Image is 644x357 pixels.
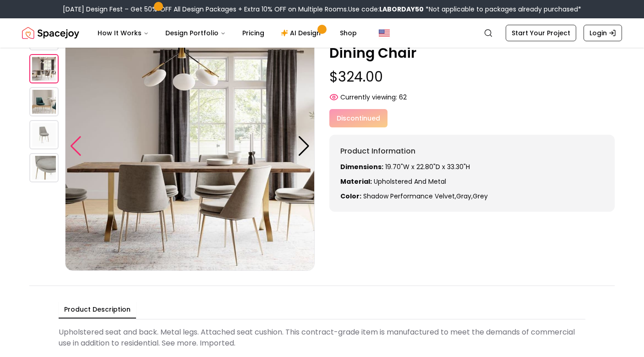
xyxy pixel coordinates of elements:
nav: Global [22,18,622,48]
span: Upholstered and Metal [374,177,446,186]
strong: Material: [340,177,372,186]
div: Upholstered seat and back. Metal legs. Attached seat cushion. This contract-grade item is manufac... [59,323,585,352]
span: grey [473,192,488,201]
p: [PERSON_NAME] Low Back Upholstered Dining Chair [329,28,615,61]
span: gray , [456,192,473,201]
img: Spacejoy Logo [22,24,79,42]
strong: Dimensions: [340,162,383,171]
a: Pricing [235,24,272,42]
img: United States [379,27,390,38]
b: LABORDAY50 [379,5,424,14]
a: AI Design [273,24,331,42]
span: 62 [399,93,407,102]
span: *Not applicable to packages already purchased* [424,5,581,14]
span: shadow performance velvet , [363,192,456,201]
img: https://storage.googleapis.com/spacejoy-main/assets/6064709c74af6e001c6464bf/product_2_pe7alk8agdj [315,21,564,271]
span: Use code: [348,5,424,14]
nav: Main [90,24,364,42]
button: How It Works [90,24,156,42]
p: 19.70"W x 22.80"D x 33.30"H [340,162,604,171]
a: Start Your Project [506,25,576,41]
img: https://storage.googleapis.com/spacejoy-main/assets/6064709c74af6e001c6464bf/product_2_pe7alk8agdj [29,87,59,116]
img: https://storage.googleapis.com/spacejoy-main/assets/6064709c74af6e001c6464bf/product_1_k7219375dkaf [65,21,315,271]
div: [DATE] Design Fest – Get 50% OFF All Design Packages + Extra 10% OFF on Multiple Rooms. [63,5,581,14]
p: $324.00 [329,69,615,85]
a: Spacejoy [22,24,79,42]
strong: Color: [340,192,361,201]
a: Login [584,25,622,41]
h6: Product Information [340,146,604,157]
img: https://storage.googleapis.com/spacejoy-main/assets/6064709c74af6e001c6464bf/product_1_k7219375dkaf [29,54,59,83]
img: https://storage.googleapis.com/spacejoy-main/assets/6064709c74af6e001c6464bf/product_4_5ee79kkgn88b [29,153,59,182]
a: Shop [333,24,364,42]
img: https://storage.googleapis.com/spacejoy-main/assets/6064709c74af6e001c6464bf/product_3_cpoad2giifk6 [29,120,59,149]
span: Currently viewing: [340,93,397,102]
button: Product Description [59,301,136,319]
button: Design Portfolio [158,24,233,42]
